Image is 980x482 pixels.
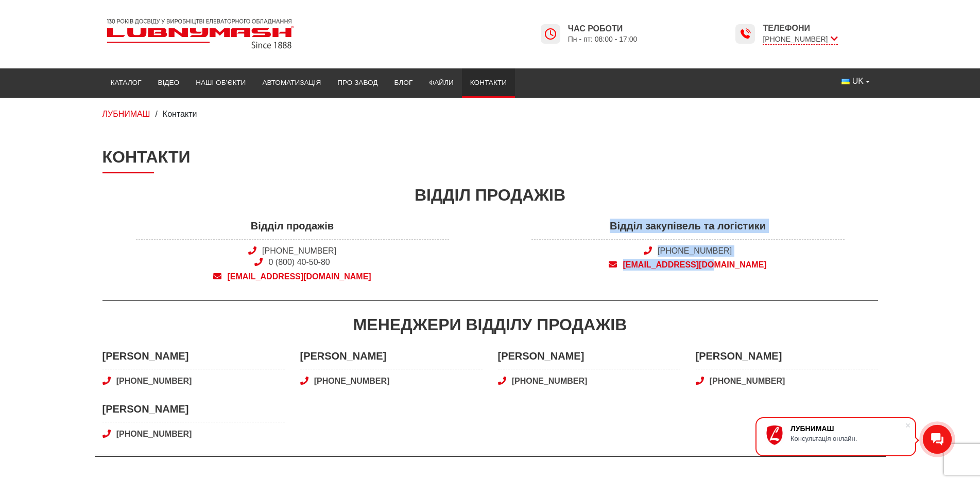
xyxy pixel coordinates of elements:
a: Файли [421,72,462,94]
a: [PHONE_NUMBER] [658,246,732,255]
a: Наші об’єкти [187,72,254,94]
a: [PHONE_NUMBER] [262,246,336,255]
span: Відділ закупівель та логістики [531,219,845,239]
button: UK [833,72,878,91]
a: Відео [150,72,188,94]
a: Про завод [329,72,386,94]
a: [PHONE_NUMBER] [300,376,483,387]
a: ЛУБНИМАШ [102,110,150,118]
a: [PHONE_NUMBER] [102,376,285,387]
span: [PERSON_NAME] [300,349,483,369]
span: Пн - пт: 08:00 - 17:00 [568,34,638,44]
a: Каталог [102,72,150,94]
a: Блог [386,72,421,94]
a: [PHONE_NUMBER] [102,429,285,440]
span: UK [852,76,864,87]
div: Консультація онлайн. [790,435,905,442]
span: [PHONE_NUMBER] [763,34,837,45]
span: Телефони [763,23,837,34]
span: [PERSON_NAME] [696,349,878,369]
div: ЛУБНИМАШ [790,424,905,433]
img: Lubnymash [102,14,298,53]
span: [PERSON_NAME] [102,402,285,422]
span: Відділ продажів [136,219,449,239]
div: Менеджери відділу продажів [102,313,878,336]
a: 0 (800) 40-50-80 [269,258,330,266]
a: [EMAIL_ADDRESS][DOMAIN_NAME] [136,271,449,282]
a: Контакти [462,72,515,94]
a: [EMAIL_ADDRESS][DOMAIN_NAME] [531,259,845,271]
a: [PHONE_NUMBER] [696,376,878,387]
span: [PERSON_NAME] [498,349,680,369]
img: Lubnymash time icon [739,28,751,40]
a: [PHONE_NUMBER] [498,376,680,387]
span: Час роботи [568,23,638,34]
a: Автоматизація [254,72,329,94]
div: Відділ продажів [102,184,878,207]
span: [PERSON_NAME] [102,349,285,369]
img: Українська [841,79,850,84]
h1: Контакти [102,147,878,173]
img: Lubnymash time icon [544,28,557,40]
span: / [155,110,157,118]
span: Контакти [163,110,197,118]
